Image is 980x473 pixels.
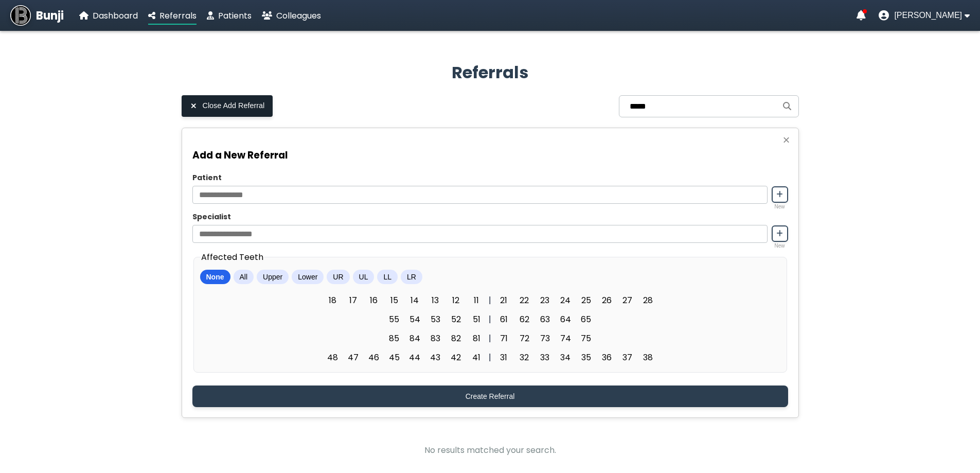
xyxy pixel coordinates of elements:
label: Patient [192,172,788,183]
span: 27 [618,292,636,309]
span: 44 [405,349,424,366]
span: 61 [494,311,513,328]
span: [PERSON_NAME] [894,11,962,20]
a: Colleagues [262,9,321,22]
div: | [486,332,494,345]
span: 12 [447,292,465,309]
span: 41 [467,349,486,366]
span: Colleagues [276,10,321,22]
button: Close Add Referral [182,95,273,117]
button: Close [779,133,793,147]
span: 28 [638,292,657,309]
span: 54 [405,311,424,328]
button: None [200,270,230,284]
span: Dashboard [93,10,138,22]
span: 42 [447,349,465,366]
span: 46 [364,349,383,366]
span: 82 [447,330,465,347]
span: 74 [556,330,575,347]
span: 48 [323,349,342,366]
button: All [234,270,254,284]
button: User menu [879,10,970,21]
span: Close Add Referral [203,101,265,110]
span: 14 [405,292,424,309]
span: 85 [385,330,403,347]
span: 43 [426,349,444,366]
span: 23 [536,292,554,309]
span: 64 [556,311,575,328]
button: LL [377,270,398,284]
span: Referrals [159,10,197,22]
p: No results matched your search. [182,444,799,457]
span: 21 [494,292,513,309]
span: 17 [344,292,362,309]
span: 26 [597,292,616,309]
button: UR [327,270,349,284]
div: | [486,294,494,307]
label: Specialist [192,212,788,222]
button: Create Referral [192,386,788,407]
span: 18 [323,292,342,309]
span: 34 [556,349,575,366]
span: 25 [577,292,595,309]
span: 13 [426,292,444,309]
span: 62 [515,311,533,328]
span: 75 [577,330,595,347]
span: 36 [597,349,616,366]
h3: Add a New Referral [192,148,788,163]
span: Bunji [36,7,64,24]
span: 72 [515,330,533,347]
span: 11 [467,292,486,309]
span: 51 [467,311,486,328]
span: 65 [577,311,595,328]
span: 81 [467,330,486,347]
span: Patients [218,10,252,22]
a: Notifications [857,10,866,21]
span: 24 [556,292,575,309]
span: 38 [638,349,657,366]
span: 84 [405,330,424,347]
span: 52 [447,311,465,328]
span: 63 [536,311,554,328]
span: 53 [426,311,444,328]
span: 35 [577,349,595,366]
span: 73 [536,330,554,347]
button: Upper [257,270,289,284]
span: 71 [494,330,513,347]
div: | [486,351,494,364]
a: Dashboard [79,9,138,22]
h2: Referrals [182,60,799,85]
button: Lower [292,270,324,284]
span: 47 [344,349,362,366]
span: 45 [385,349,403,366]
img: Bunji Dental Referral Management [10,5,31,26]
span: 16 [364,292,383,309]
span: 32 [515,349,533,366]
legend: Affected Teeth [200,251,264,264]
button: LR [401,270,422,284]
span: 55 [385,311,403,328]
span: 33 [536,349,554,366]
span: 31 [494,349,513,366]
a: Referrals [148,9,197,22]
button: UL [353,270,375,284]
span: 83 [426,330,444,347]
span: 37 [618,349,636,366]
div: | [486,313,494,326]
span: 15 [385,292,403,309]
span: 22 [515,292,533,309]
a: Bunji [10,5,64,26]
a: Patients [207,9,252,22]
